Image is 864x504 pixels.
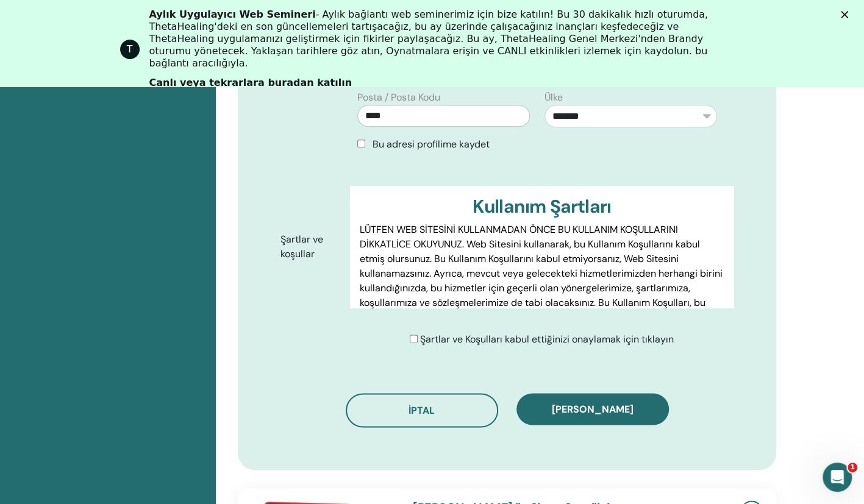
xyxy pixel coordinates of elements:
[271,228,350,266] label: Şartlar ve koşullar
[149,9,725,69] div: - Aylık bağlantı web seminerimiz için bize katılın! Bu 30 dakikalık hızlı oturumda, ThetaHealing'...
[409,404,435,417] span: İptal
[841,11,853,18] div: Kapat
[420,333,674,346] span: Şartlar ve Koşulları kabul ettiğinizi onaylamak için tıklayın
[823,463,852,492] iframe: Intercom live chat
[544,90,563,105] label: Ülke
[552,403,634,416] span: [PERSON_NAME]
[149,9,316,20] b: Aylık Uygulayıcı Web Semineri
[516,393,669,425] button: [PERSON_NAME]
[346,393,498,427] button: İptal
[848,463,857,472] span: 1
[149,77,352,90] a: Canlı veya tekrarlara buradan katılın
[373,138,490,151] span: Bu adresi profilime kaydet
[360,222,724,339] p: LÜTFEN WEB SİTESİNİ KULLANMADAN ÖNCE BU KULLANIM KOŞULLARINI DİKKATLİCE OKUYUNUZ. Web Sitesini ku...
[120,40,140,59] div: ThetaHealing için profil resmi
[357,90,440,105] label: Posta / Posta Kodu
[360,196,724,218] h3: Kullanım Şartları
